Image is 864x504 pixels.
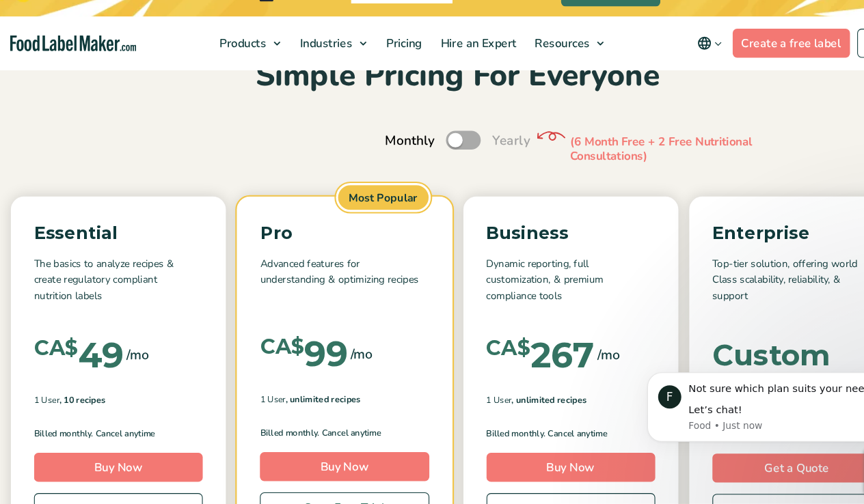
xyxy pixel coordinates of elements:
[32,456,191,483] a: Buy Now
[433,15,519,28] span: Yearly Subscription
[317,201,407,229] span: Most Popular
[673,236,832,262] p: Enterprise
[483,400,554,412] span: , Unlimited Recipes
[501,61,558,76] span: Resources
[459,270,619,316] p: Dynamic reporting, full customization, & premium compliance tools
[245,270,405,315] p: Advanced features for understanding & optimizing recipes
[269,399,340,411] span: , Unlimited Recipes
[459,236,619,262] p: Business
[245,455,405,482] a: Buy Now
[357,44,405,94] a: Pricing
[673,350,784,377] div: Custom
[459,456,619,483] a: Buy Now
[846,458,856,468] span: 1
[204,61,253,76] span: Products
[673,456,832,484] a: Get a Quote
[673,270,832,316] p: Top-tier solution, offering world Class scalability, reliability, & support
[331,353,351,372] span: /mo
[10,81,854,119] h2: Simple Pricing For Everyone
[412,61,489,76] span: Hire an Expert
[32,270,191,316] p: The basics to analyze recipes & create regulatory compliant nutrition labels
[809,55,855,83] a: Login
[264,15,325,28] span: Limited Time!
[459,432,619,445] p: Billed monthly. Cancel anytime
[692,55,802,83] a: Create a free label
[361,61,401,76] span: Pricing
[200,44,272,94] a: Products
[32,347,74,367] span: CA$
[565,354,585,373] span: /mo
[120,354,140,373] span: /mo
[465,152,500,170] span: Yearly
[280,61,334,76] span: Industries
[245,346,287,365] span: CA$
[364,152,410,170] span: Monthly
[459,347,562,380] div: 267
[245,399,269,411] span: 1 User
[818,458,850,490] iframe: Intercom live chat
[530,10,623,34] a: Buy Now & Save
[245,431,405,444] p: Billed monthly. Cancel anytime
[408,44,494,94] a: Hire an Expert
[32,236,191,262] p: Essential
[275,44,353,94] a: Industries
[538,155,743,184] p: (6 Month Free + 2 Free Nutritional Consultations)
[245,236,405,262] p: Pro
[245,346,328,378] div: 99
[32,400,56,412] span: 1 User
[32,347,117,380] div: 49
[56,400,100,412] span: , 10 Recipes
[32,432,191,445] p: Billed monthly. Cancel anytime
[459,347,501,367] span: CA$
[421,152,454,169] label: Toggle
[497,44,578,94] a: Resources
[332,12,428,31] span: Additional 15% OFF
[459,400,483,412] span: 1 User
[591,360,864,467] iframe: Intercom notifications message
